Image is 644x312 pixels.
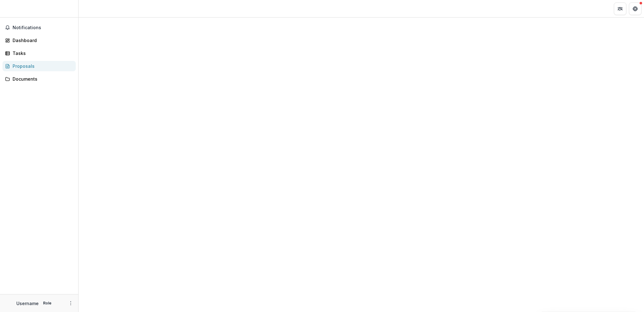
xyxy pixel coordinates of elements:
a: Dashboard [3,35,76,46]
div: Tasks [13,50,71,56]
a: Documents [3,74,76,84]
p: Username [16,300,39,307]
a: Proposals [3,61,76,71]
div: Dashboard [13,37,71,44]
span: Notifications [13,25,73,30]
div: Documents [13,76,71,82]
button: Notifications [3,23,76,33]
button: Get Help [629,3,641,15]
a: Tasks [3,48,76,58]
div: Proposals [13,63,71,69]
button: More [67,299,74,307]
p: Role [41,300,53,306]
button: Partners [614,3,626,15]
